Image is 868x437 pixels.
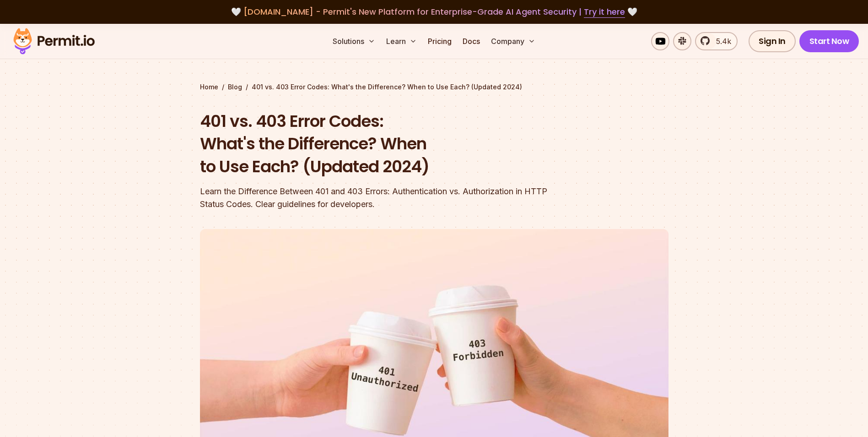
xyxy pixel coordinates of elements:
[200,185,551,211] div: Learn the Difference Between 401 and 403 Errors: Authentication vs. Authorization in HTTP Status ...
[749,30,796,52] a: Sign In
[22,5,846,18] div: 🤍 🤍
[228,82,242,92] a: Blog
[711,36,731,47] span: 5.4k
[200,110,551,178] h1: 401 vs. 403 Error Codes: What's the Difference? When to Use Each? (Updated 2024)
[584,6,625,18] a: Try it here
[329,32,379,50] button: Solutions
[200,82,218,92] a: Home
[799,30,859,52] a: Start Now
[243,6,625,17] span: [DOMAIN_NAME] - Permit's New Platform for Enterprise-Grade AI Agent Security |
[9,26,99,57] img: Permit logo
[695,32,738,50] a: 5.4k
[200,82,669,92] div: / /
[424,32,455,50] a: Pricing
[487,32,539,50] button: Company
[383,32,421,50] button: Learn
[459,32,484,50] a: Docs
